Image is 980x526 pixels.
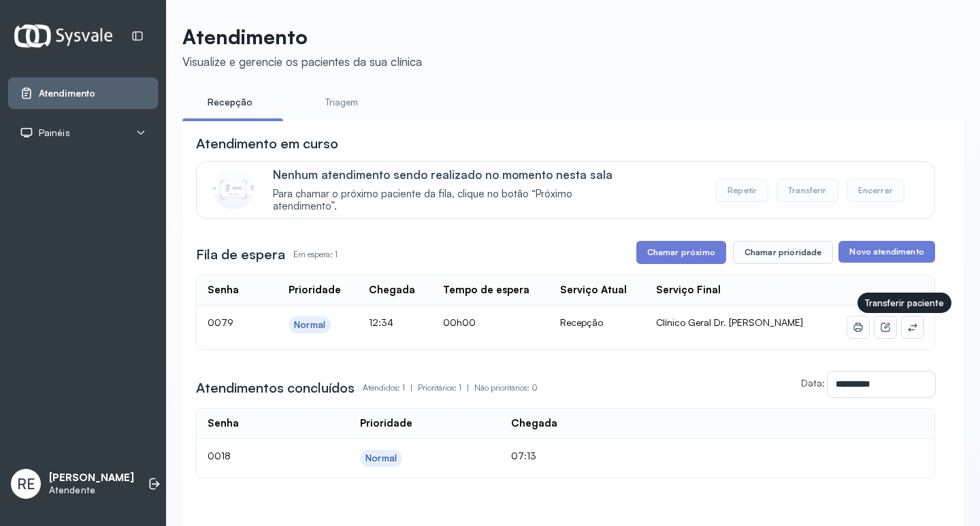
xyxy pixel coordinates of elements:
[369,316,393,328] span: 12:34
[360,417,412,430] div: Prioridade
[369,284,415,297] div: Chegada
[716,179,768,202] button: Repetir
[847,179,904,202] button: Encerrar
[182,24,422,49] p: Atendimento
[418,378,474,397] p: Prioritários: 1
[273,188,633,214] span: Para chamar o próximo paciente da fila, clique no botão “Próximo atendimento”.
[294,91,389,114] a: Triagem
[208,316,233,328] span: 0079
[560,284,627,297] div: Serviço Atual
[39,127,70,139] span: Painéis
[363,378,418,397] p: Atendidos: 1
[213,169,254,210] img: Imagem de CalloutCard
[410,382,412,393] span: |
[49,484,134,496] p: Atendente
[182,91,278,114] a: Recepção
[196,378,355,397] h3: Atendimentos concluídos
[467,382,469,393] span: |
[560,316,634,329] div: Recepção
[511,417,557,430] div: Chegada
[777,179,838,202] button: Transferir
[208,284,239,297] div: Senha
[196,245,285,264] h3: Fila de espera
[656,284,721,297] div: Serviço Final
[208,450,231,461] span: 0018
[182,54,422,69] div: Visualize e gerencie os pacientes da sua clínica
[294,319,325,331] div: Normal
[39,88,95,99] span: Atendimento
[293,245,338,264] p: Em espera: 1
[801,377,825,389] label: Data:
[208,417,239,430] div: Senha
[733,241,834,264] button: Chamar prioridade
[196,134,338,153] h3: Atendimento em curso
[636,241,726,264] button: Chamar próximo
[443,316,476,328] span: 00h00
[49,472,134,484] p: [PERSON_NAME]
[365,453,397,464] div: Normal
[273,167,633,182] p: Nenhum atendimento sendo realizado no momento nesta sala
[511,450,536,461] span: 07:13
[443,284,529,297] div: Tempo de espera
[656,316,803,328] span: Clínico Geral Dr. [PERSON_NAME]
[289,284,341,297] div: Prioridade
[838,241,934,263] button: Novo atendimento
[20,86,146,100] a: Atendimento
[14,24,112,47] img: Logotipo do estabelecimento
[474,378,538,397] p: Não prioritários: 0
